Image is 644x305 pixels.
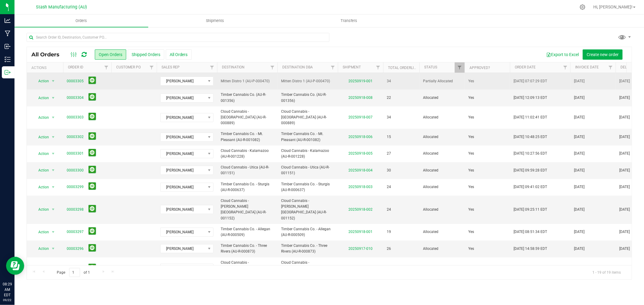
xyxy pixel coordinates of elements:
span: Yes [468,246,474,252]
span: select [50,205,57,214]
iframe: Resource center [6,257,24,275]
span: [DATE] [619,134,630,140]
span: 34 [387,78,391,84]
span: Timber Cannabis Co. (AU-R-001356) [221,92,274,103]
a: 20250919-001 [348,79,373,83]
span: [DATE] 09:59:28 EDT [514,168,547,173]
span: [DATE] 10:27:56 EDT [514,151,547,156]
a: Customer PO [116,65,141,69]
span: Mitten Distro 1 (AU-P-000470) [221,78,274,84]
span: 26 [387,246,391,252]
span: [DATE] [574,207,585,212]
span: Cloud Cannabis - Utica (AU-R-001151) [221,165,274,176]
span: [PERSON_NAME] [161,183,206,191]
span: Action [33,228,49,236]
button: Open Orders [95,49,126,60]
a: Filter [207,62,217,73]
span: 19 [387,229,391,235]
span: 24 [387,207,391,212]
span: [DATE] 09:41:02 EDT [514,184,547,190]
span: [DATE] 09:25:11 EDT [514,207,547,212]
a: Approved? [469,66,490,70]
span: Timber Cannabis Co. - Mt. Pleasant (AU-R-001082) [221,131,274,143]
inline-svg: Outbound [5,69,11,75]
span: 27 [387,151,391,156]
span: Cloud Cannabis - [GEOGRAPHIC_DATA] (AU-R-001149) [221,260,274,277]
span: select [50,264,57,272]
span: Yes [468,151,474,156]
span: Yes [468,229,474,235]
span: [DATE] [619,207,630,212]
span: 1 - 19 of 19 items [588,268,626,277]
span: Mitten Distro 1 (AU-P-000470) [281,78,334,84]
span: [DATE] [619,95,630,101]
span: [DATE] 07:07:29 EDT [514,78,547,84]
a: 20250918-005 [348,151,373,156]
a: Filter [606,62,616,73]
span: Timber Cannabis Co. - Allegan (AU-R-000509) [221,226,274,238]
span: [PERSON_NAME] [161,228,206,236]
a: 20250918-007 [348,115,373,119]
a: 00003300 [67,168,84,173]
inline-svg: Manufacturing [5,30,11,36]
span: 34 [387,115,391,120]
span: Timber Cannabis Co. - Sturgis (AU-R-000637) [281,181,334,193]
span: Allocated [423,229,461,235]
a: 20250917-010 [348,247,373,251]
inline-svg: Analytics [5,17,11,24]
span: [DATE] [619,78,630,84]
span: [DATE] [574,151,585,156]
span: Shipments [198,18,232,24]
span: Allocated [423,115,461,120]
a: 00003298 [67,207,84,212]
a: Filter [268,62,277,73]
button: Export to Excel [542,49,583,60]
span: Cloud Cannabis - [GEOGRAPHIC_DATA] (AU-R-000889) [221,109,274,126]
span: select [50,183,57,191]
a: Orders [14,14,148,27]
span: [DATE] 10:48:25 EDT [514,134,547,140]
span: Action [33,244,49,253]
span: Yes [468,115,474,120]
span: [DATE] [619,151,630,156]
span: [PERSON_NAME] [161,205,206,214]
span: Timber Cannabis Co. - Three Rivers (AU-R-000873) [281,243,334,254]
span: [PERSON_NAME] [161,113,206,122]
span: Yes [468,207,474,212]
a: 00003299 [67,184,84,190]
span: [DATE] [574,115,585,120]
span: Allocated [423,207,461,212]
a: Status [424,65,437,69]
span: select [50,113,57,122]
span: Cloud Cannabis - [PERSON_NAME][GEOGRAPHIC_DATA] (AU-R-001152) [221,198,274,221]
span: Allocated [423,246,461,252]
a: Filter [101,62,111,73]
a: Order ID [68,65,83,69]
a: 20250918-004 [348,168,373,172]
span: [DATE] [619,229,630,235]
span: Transfers [332,18,365,24]
span: [DATE] [574,168,585,173]
span: Action [33,94,49,102]
span: All Orders [31,51,66,58]
div: Actions [31,66,61,70]
span: select [50,133,57,141]
span: Orders [68,18,95,24]
span: [DATE] [619,246,630,252]
p: 09/22 [3,298,12,302]
span: Yes [468,184,474,190]
span: select [50,166,57,175]
span: Yes [468,134,474,140]
span: Yes [468,95,474,101]
span: Action [33,149,49,158]
span: Cloud Cannabis - Kalamazoo (AU-R-001228) [281,148,334,159]
a: Filter [455,62,465,73]
a: 00003302 [67,134,84,140]
a: 00003297 [67,229,84,235]
span: Timber Cannabis Co. - Sturgis (AU-R-000637) [221,181,274,193]
span: select [50,149,57,158]
span: 30 [387,168,391,173]
a: 00003304 [67,95,84,101]
button: Create new order [583,49,623,60]
span: Action [33,113,49,122]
